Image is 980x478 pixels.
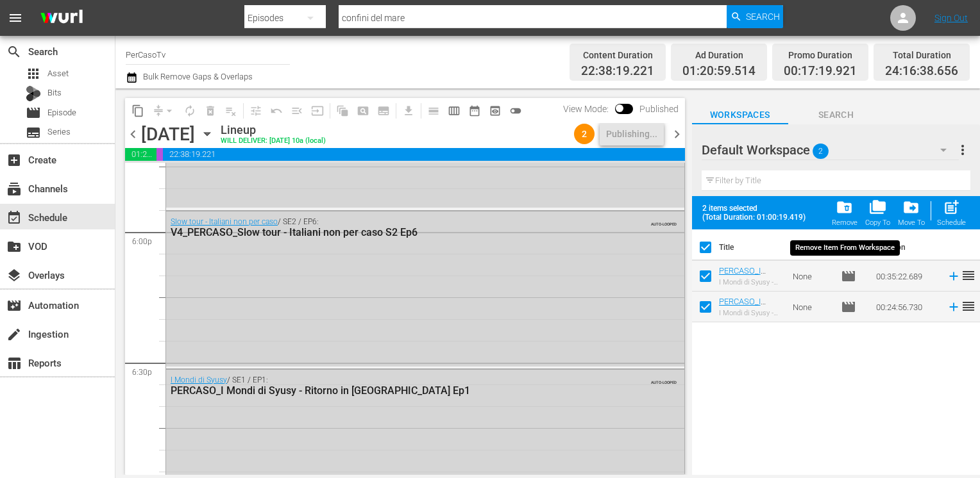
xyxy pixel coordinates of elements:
span: Ingestion [6,327,22,342]
span: calendar_view_week_outlined [448,104,460,117]
span: Episode [47,106,76,119]
span: folder_copy [869,199,886,216]
img: ans4CAIJ8jUAAAAAAAAAAAAAAAAAAAAAAAAgQb4GAAAAAAAAAAAAAAAAAAAAAAAAJMjXAAAAAAAAAAAAAAAAAAAAAAAAgAT5G... [31,3,92,33]
span: post_add [943,199,960,216]
span: Episode [26,105,41,120]
span: 22:38:19.221 [581,64,654,79]
span: 2 items selected [702,204,811,213]
span: AUTO-LOOPED [651,216,677,226]
div: Content Duration [581,46,654,64]
span: Automation [6,298,22,313]
svg: Add to Schedule [947,269,961,283]
span: Reports [6,356,22,371]
span: Published [633,104,685,114]
span: Asset [47,67,69,80]
span: 22:38:19.221 [163,148,685,161]
div: V4_PERCASO_Slow tour - Italiani non per caso S2 Ep6 [171,226,612,238]
a: PERCASO_I Mondi di Syusy - Attraversando il bardo: a [GEOGRAPHIC_DATA] [719,297,781,354]
span: Episode [841,268,856,284]
span: Overlays [6,268,22,283]
span: VOD [6,239,22,254]
span: Revert to Primary Episode [266,101,287,121]
span: Search [6,44,22,60]
span: Bits [47,87,62,99]
div: Remove [832,218,857,227]
button: Copy To [861,195,894,231]
span: AUTO-LOOPED [651,374,677,384]
span: Search [788,107,884,123]
span: toggle_off [509,104,522,117]
span: View Mode: [557,104,615,114]
span: Search [746,5,780,28]
span: 01:20:59.514 [682,64,756,79]
div: Copy To [865,218,890,227]
span: Create [6,152,22,168]
span: Workspaces [692,107,788,123]
button: more_vert [955,135,970,165]
svg: Add to Schedule [947,300,961,314]
td: 00:24:56.730 [871,292,942,322]
div: Move To [898,218,925,227]
div: Bits [26,86,41,101]
span: Episode [841,299,856,315]
span: Copy Lineup [128,101,148,121]
span: Fill episodes with ad slates [287,101,307,121]
div: Total Duration [885,46,958,64]
span: Asset [26,66,41,81]
div: [DATE] [141,124,195,145]
span: drive_file_move [902,199,920,216]
a: I Mondi di Syusy [171,375,227,384]
div: / SE2 / EP6: [171,217,612,238]
button: Publishing... [600,122,664,145]
div: Promo Duration [784,46,857,64]
div: Lineup [221,123,326,137]
td: 00:35:22.689 [871,261,942,292]
span: Copy Item To Workspace [861,195,894,231]
span: 2 [574,129,595,139]
div: WILL DELIVER: [DATE] 10a (local) [221,137,326,145]
span: chevron_left [125,126,141,142]
span: Refresh All Search Blocks [328,98,353,123]
div: Default Workspace [702,132,959,168]
span: Update Metadata from Key Asset [307,101,328,121]
span: content_copy [131,104,144,117]
span: preview_outlined [489,104,502,117]
span: Download as CSV [394,98,419,123]
div: PERCASO_I Mondi di Syusy - Ritorno in [GEOGRAPHIC_DATA] Ep1 [171,384,612,397]
span: Bulk Remove Gaps & Overlaps [141,72,253,81]
button: Remove [828,195,861,231]
span: Remove Gaps & Overlaps [148,101,180,121]
span: folder_delete [836,199,853,216]
span: Schedule [6,210,22,226]
span: 24:16:38.656 [885,64,958,79]
span: chevron_right [669,126,685,142]
span: Channels [6,181,22,197]
div: Ad Duration [682,46,756,64]
span: more_vert [955,142,970,158]
span: Toggle to switch from Published to Draft view. [615,104,624,113]
span: reorder [961,268,976,283]
span: Week Calendar View [444,101,464,121]
span: menu [8,10,23,26]
span: Create Search Block [353,101,373,121]
button: Schedule [933,195,970,231]
span: Select an event to delete [200,101,221,121]
span: View Backup [485,101,505,121]
span: Customize Events [241,98,266,123]
span: 24 hours Lineup View is OFF [505,101,526,121]
button: Search [727,5,783,28]
th: Title [719,229,785,265]
span: 00:17:19.921 [156,148,163,161]
span: 00:17:19.921 [784,64,857,79]
th: Duration [868,229,945,265]
th: Ext. ID [785,229,833,265]
span: 2 [813,138,829,165]
div: I Mondi di Syusy - Attraversando il bardo [719,309,782,317]
span: date_range_outlined [468,104,481,117]
span: (Total Duration: 01:00:19.419) [702,213,811,222]
a: PERCASO_I Mondi di Syusy - [GEOGRAPHIC_DATA]: Yo valgo yo puedo [719,266,781,314]
div: I Mondi di Syusy - Yo valgo yo puedo [719,278,782,286]
a: Sign Out [934,13,968,23]
div: / SE1 / EP1: [171,375,612,397]
button: Move To [894,195,929,231]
